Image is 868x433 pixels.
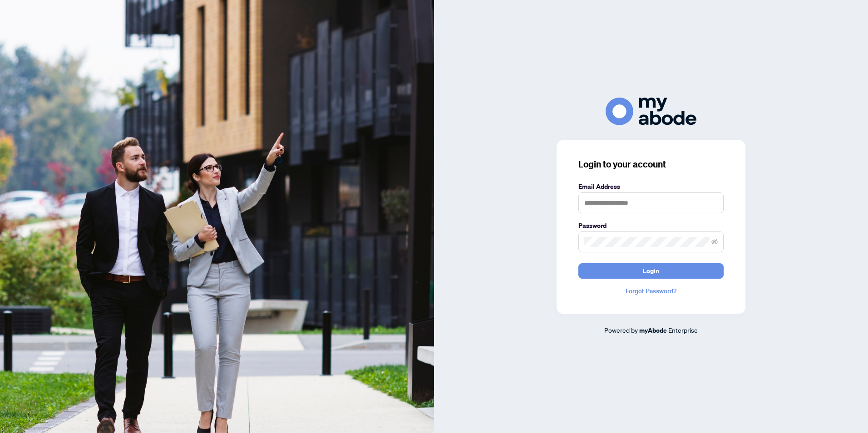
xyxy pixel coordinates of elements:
span: eye-invisible [711,239,718,245]
label: Password [578,221,724,231]
span: Enterprise [668,326,698,334]
h3: Login to your account [578,158,724,171]
span: Login [643,264,659,278]
button: Login [578,263,724,279]
img: ma-logo [606,98,696,125]
a: myAbode [639,325,667,335]
label: Email Address [578,182,724,192]
span: Powered by [604,326,638,334]
a: Forgot Password? [578,286,724,296]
